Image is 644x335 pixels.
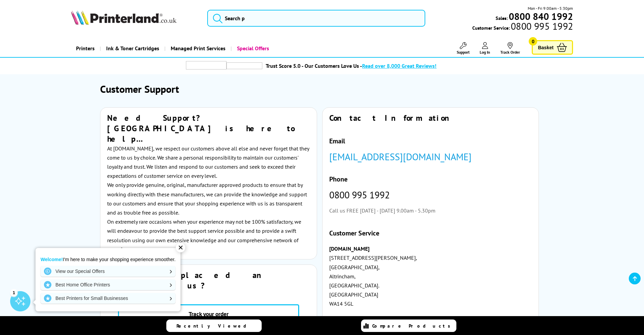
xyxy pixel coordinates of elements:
div: ✕ [176,243,185,252]
a: Best Printers for Small Businesses [41,293,175,304]
p: I'm here to make your shopping experience smoother. [41,256,175,262]
a: Support [457,42,470,55]
strong: [DOMAIN_NAME] [329,245,369,252]
a: Track your order [118,304,299,324]
span: Log In [480,50,490,55]
img: trustpilot rating [226,62,262,69]
a: Log In [480,42,490,55]
b: 0800 840 1992 [509,10,573,23]
span: Read over 8,000 Great Reviews! [362,62,436,69]
img: Printerland Logo [71,10,176,25]
span: 0800 995 1992 [510,23,573,29]
a: Printerland Logo [71,10,199,26]
a: Best Home Office Printers [41,279,175,290]
a: Trust Score 5.0 - Our Customers Love Us -Read over 8,000 Great Reviews! [266,62,436,69]
p: 0800 995 1992 [329,190,532,199]
a: Special Offers [231,40,274,57]
a: 0800 840 1992 [508,13,573,20]
span: Recently Viewed [176,323,253,329]
span: Sales: [496,15,508,21]
p: We only provide genuine, original, manufacturer approved products to ensure that by working direc... [107,180,310,217]
span: 0 [529,37,537,46]
div: 1 [10,289,18,296]
span: Ink & Toner Cartridges [106,40,159,57]
span: Support [457,50,470,55]
a: Managed Print Services [164,40,231,57]
h4: Phone [329,175,532,184]
input: Search p [207,10,425,27]
h1: Customer Support [100,82,544,95]
p: At [DOMAIN_NAME], we respect our customers above all else and never forget that they come to us b... [107,144,310,181]
a: Basket 0 [532,40,573,55]
p: On extremely rare occasions when your experience may not be 100% satisfactory, we will endeavour ... [107,217,310,254]
h4: Customer Service [329,229,532,238]
span: Compare Products [372,323,454,329]
h2: Need Support? [GEOGRAPHIC_DATA] is here to help… [107,113,310,144]
a: [EMAIL_ADDRESS][DOMAIN_NAME] [329,150,472,163]
h3: Already placed an order with us? [107,270,310,291]
h4: Email [329,137,532,145]
span: Mon - Fri 9:00am - 5:30pm [528,5,573,11]
span: Customer Service: [472,23,573,31]
p: Call us FREE [DATE] - [DATE] 9.00am - 5.30pm [329,206,532,215]
a: Ink & Toner Cartridges [100,40,164,57]
a: View our Special Offers [41,266,175,277]
a: Recently Viewed [166,319,262,332]
strong: Welcome! [41,257,63,262]
h2: Contact Information [329,113,532,123]
img: trustpilot rating [186,61,226,69]
a: Track Order [500,42,520,55]
a: Compare Products [361,319,456,332]
p: [STREET_ADDRESS][PERSON_NAME], [GEOGRAPHIC_DATA], Altrincham, [GEOGRAPHIC_DATA]. [GEOGRAPHIC_DATA... [329,244,532,327]
a: Printers [71,40,100,57]
span: Basket [538,43,553,52]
